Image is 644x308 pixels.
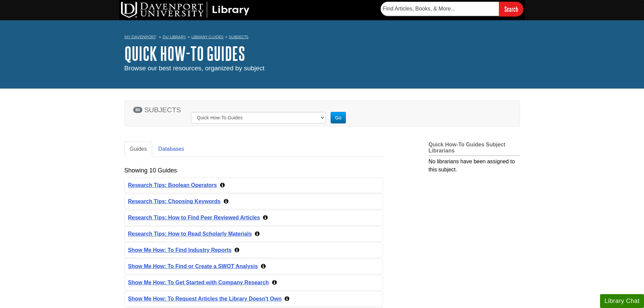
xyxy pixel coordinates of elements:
a: Show Me How: To Find Industry Reports [128,247,232,253]
img: DU Library [121,2,249,18]
a: Research Tips: Choosing Keywords [128,198,221,204]
a: Research Tips: How to Read Scholarly Materials [128,231,252,237]
input: Search [499,2,523,16]
a: DU Library [163,34,186,39]
section: Subject Search Bar [124,92,520,133]
span: 80 [133,107,142,113]
div: No librarians have been assigned to this subject. [429,156,520,174]
a: Library Guides [191,34,223,39]
a: My Davenport [124,34,156,40]
button: Go [331,112,346,123]
input: Find Articles, Books, & More... [381,2,499,16]
a: Guides [124,142,152,157]
h2: Quick How-To Guides Subject Librarians [429,142,520,156]
span: SUBJECTS [144,106,181,114]
a: Show Me How: To Find or Create a SWOT Analysis [128,263,258,269]
a: Research Tips: Boolean Operators [128,182,217,188]
button: Library Chat [600,294,644,308]
form: Searches DU Library's articles, books, and more [381,2,523,16]
a: Show Me How: To Request Articles the Library Doesn't Own [128,296,282,302]
a: Research Tips: How to Find Peer Reviewed Articles [128,215,260,220]
h2: Showing 10 Guides [124,167,177,174]
div: Browse our best resources, organized by subject [124,64,520,73]
h1: Quick How-To Guides [124,43,520,64]
a: Databases [153,142,190,157]
a: Subjects [229,34,248,39]
nav: breadcrumb [124,32,520,43]
a: Show Me How: To Get Started with Company Research [128,280,269,285]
